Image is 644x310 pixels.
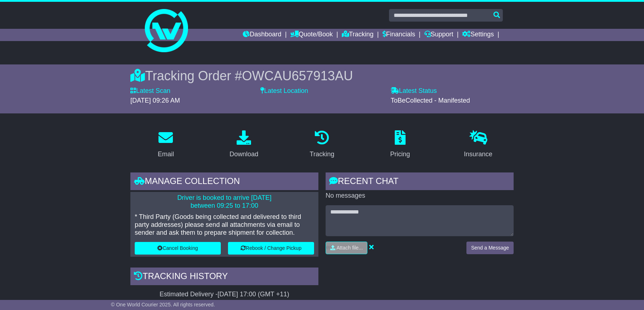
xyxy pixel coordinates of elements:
[228,242,314,255] button: Rebook / Change Pickup
[130,68,514,84] div: Tracking Order #
[342,29,374,41] a: Tracking
[153,128,179,162] a: Email
[229,149,258,159] div: Download
[130,87,170,95] label: Latest Scan
[310,149,334,159] div: Tracking
[135,213,314,237] p: * Third Party (Goods being collected and delivered to third party addresses) please send all atta...
[130,97,180,104] span: [DATE] 09:26 AM
[135,242,221,255] button: Cancel Booking
[391,87,437,95] label: Latest Status
[218,291,289,298] div: [DATE] 17:00 (GMT +11)
[391,97,470,104] span: ToBeCollected - Manifested
[130,291,318,298] div: Estimated Delivery -
[326,192,514,200] p: No messages
[111,302,215,307] span: © One World Courier 2025. All rights reserved.
[158,149,174,159] div: Email
[130,172,318,192] div: Manage collection
[390,149,410,159] div: Pricing
[243,29,281,41] a: Dashboard
[225,128,263,162] a: Download
[135,194,314,210] p: Driver is booked to arrive [DATE] between 09:25 to 17:00
[424,29,453,41] a: Support
[462,29,494,41] a: Settings
[130,268,318,287] div: Tracking history
[464,149,492,159] div: Insurance
[385,128,415,162] a: Pricing
[466,242,514,254] button: Send a Message
[326,172,514,192] div: RECENT CHAT
[290,29,333,41] a: Quote/Book
[383,29,415,41] a: Financials
[459,128,497,162] a: Insurance
[242,68,353,83] span: OWCAU657913AU
[260,87,308,95] label: Latest Location
[305,128,339,162] a: Tracking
